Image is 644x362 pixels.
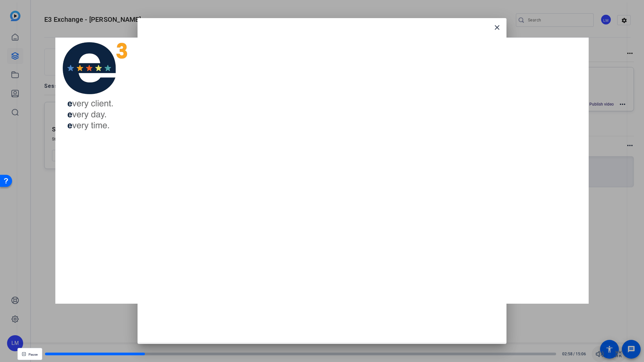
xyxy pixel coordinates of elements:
span: Pause [29,353,38,357]
button: Pause [17,348,42,360]
div: / [559,351,589,357]
button: Mute [592,346,608,362]
button: Exit Fullscreen [610,346,627,362]
span: 02:58 [559,351,573,357]
span: 15:06 [576,351,589,357]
